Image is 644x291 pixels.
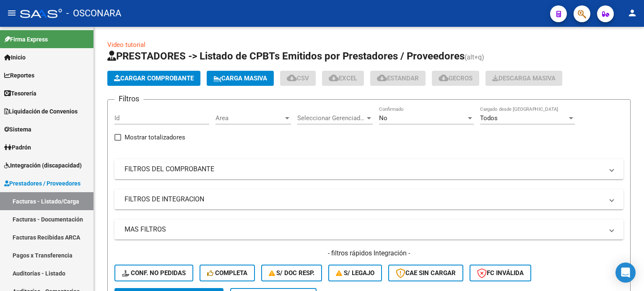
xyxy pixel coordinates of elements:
[269,269,315,277] span: S/ Doc Resp.
[66,4,121,23] span: - OSCONARA
[4,125,31,134] span: Sistema
[465,53,484,61] span: (alt+q)
[439,73,449,83] mat-icon: cloud_download
[125,195,603,204] mat-panel-title: FILTROS DE INTEGRACION
[4,53,26,62] span: Inicio
[114,93,143,105] h3: Filtros
[125,225,603,234] mat-panel-title: MAS FILTROS
[216,114,283,122] span: Area
[7,8,17,18] mat-icon: menu
[486,71,562,86] app-download-masive: Descarga masiva de comprobantes (adjuntos)
[4,143,31,152] span: Padrón
[328,265,382,281] button: S/ legajo
[322,71,364,86] button: EXCEL
[114,265,193,281] button: Conf. no pedidas
[114,75,194,82] span: Cargar Comprobante
[114,189,623,209] mat-expansion-panel-header: FILTROS DE INTEGRACION
[432,71,479,86] button: Gecros
[370,71,426,86] button: Estandar
[388,265,463,281] button: CAE SIN CARGAR
[4,71,34,80] span: Reportes
[4,35,48,44] span: Firma Express
[4,107,78,116] span: Liquidación de Convenios
[477,269,524,277] span: FC Inválida
[200,265,255,281] button: Completa
[396,269,456,277] span: CAE SIN CARGAR
[627,8,637,18] mat-icon: person
[107,41,145,49] a: Video tutorial
[213,75,267,82] span: Carga Masiva
[114,249,623,258] h4: - filtros rápidos Integración -
[486,71,562,86] button: Descarga Masiva
[336,269,374,277] span: S/ legajo
[207,71,274,86] button: Carga Masiva
[4,161,82,170] span: Integración (discapacidad)
[480,114,498,122] span: Todos
[492,75,556,82] span: Descarga Masiva
[379,114,387,122] span: No
[377,73,387,83] mat-icon: cloud_download
[207,269,247,277] span: Completa
[377,75,419,82] span: Estandar
[261,265,322,281] button: S/ Doc Resp.
[114,159,623,179] mat-expansion-panel-header: FILTROS DEL COMPROBANTE
[4,89,36,98] span: Tesorería
[615,263,636,283] div: Open Intercom Messenger
[280,71,316,86] button: CSV
[329,73,339,83] mat-icon: cloud_download
[107,71,200,86] button: Cargar Comprobante
[470,265,531,281] button: FC Inválida
[439,75,473,82] span: Gecros
[125,165,603,174] mat-panel-title: FILTROS DEL COMPROBANTE
[125,132,185,142] span: Mostrar totalizadores
[107,50,465,62] span: PRESTADORES -> Listado de CPBTs Emitidos por Prestadores / Proveedores
[287,75,309,82] span: CSV
[4,179,80,188] span: Prestadores / Proveedores
[329,75,357,82] span: EXCEL
[287,73,297,83] mat-icon: cloud_download
[297,114,365,122] span: Seleccionar Gerenciador
[122,269,186,277] span: Conf. no pedidas
[114,219,623,239] mat-expansion-panel-header: MAS FILTROS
